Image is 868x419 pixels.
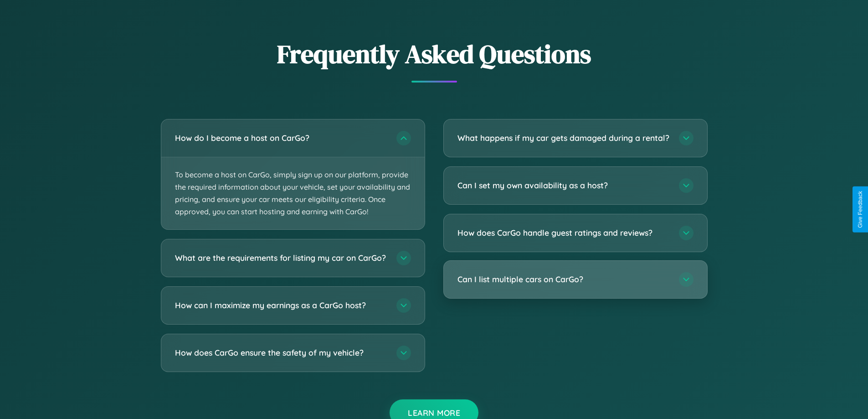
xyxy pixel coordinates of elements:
h3: Can I set my own availability as a host? [457,180,670,191]
div: Give Feedback [857,191,863,228]
h3: How does CarGo handle guest ratings and reviews? [457,227,670,238]
h2: Frequently Asked Questions [161,36,708,72]
h3: How can I maximize my earnings as a CarGo host? [175,300,387,311]
h3: What are the requirements for listing my car on CarGo? [175,253,387,264]
h3: Can I list multiple cars on CarGo? [457,274,670,285]
h3: What happens if my car gets damaged during a rental? [457,132,670,144]
h3: How does CarGo ensure the safety of my vehicle? [175,347,387,359]
p: To become a host on CarGo, simply sign up on our platform, provide the required information about... [161,157,425,230]
h3: How do I become a host on CarGo? [175,132,387,144]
